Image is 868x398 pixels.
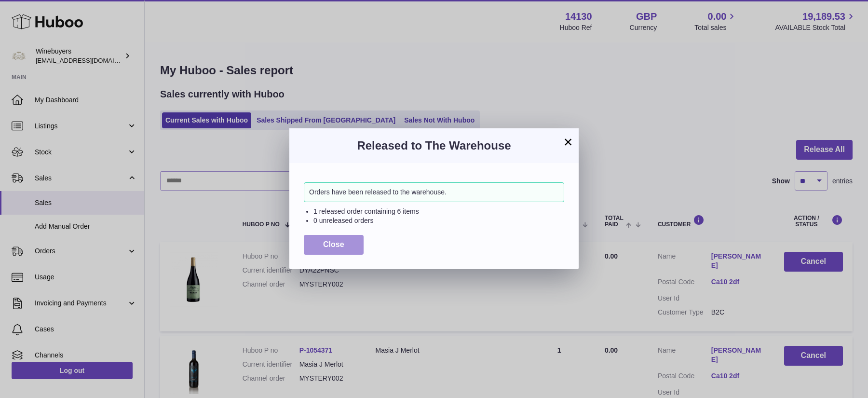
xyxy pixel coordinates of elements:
li: 0 unreleased orders [313,216,564,225]
li: 1 released order containing 6 items [313,207,564,216]
span: Close [323,240,344,248]
button: Close [304,235,364,255]
h3: Released to The Warehouse [304,138,564,153]
button: × [562,136,574,148]
div: Orders have been released to the warehouse. [304,182,564,202]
